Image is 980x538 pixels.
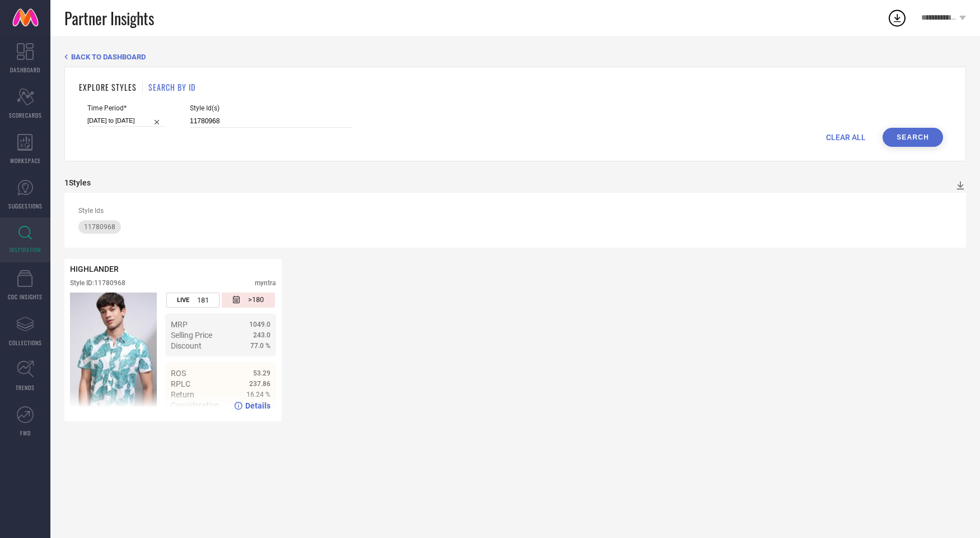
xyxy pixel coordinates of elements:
span: BACK TO DASHBOARD [71,53,146,61]
a: Details [234,401,270,410]
input: Select time period [87,115,165,127]
span: 11780968 [84,223,115,231]
span: HIGHLANDER [70,265,119,273]
div: Number of days since the style was first listed on the platform [222,293,275,308]
span: 53.29 [253,369,270,377]
div: Number of days the style has been live on the platform [166,293,220,308]
div: Style Ids [78,207,952,215]
span: 237.86 [249,380,270,388]
span: RPLC [171,379,190,388]
span: SCORECARDS [9,111,42,119]
div: Open download list [887,8,907,28]
input: Enter comma separated style ids e.g. 12345, 67890 [190,115,352,128]
span: Details [245,401,270,410]
span: ROS [171,369,186,378]
span: Time Period* [87,104,165,112]
div: Click to view image [70,293,157,416]
span: >180 [248,295,264,305]
span: WORKSPACE [10,156,41,165]
span: 243.0 [253,331,270,339]
span: LIVE [177,296,189,304]
span: CDC INSIGHTS [8,293,43,301]
span: MRP [171,320,188,329]
span: Discount [171,341,202,350]
div: Style ID: 11780968 [70,279,125,287]
span: Style Id(s) [190,104,352,112]
span: INSPIRATION [10,245,41,254]
span: 1049.0 [249,321,270,328]
span: 181 [197,296,209,304]
span: Selling Price [171,331,212,340]
span: FWD [20,429,31,437]
button: Search [883,128,943,147]
h1: SEARCH BY ID [148,81,195,93]
span: Partner Insights [64,7,154,30]
div: myntra [255,279,276,287]
img: Style preview image [70,293,157,416]
span: DASHBOARD [10,66,40,74]
span: SUGGESTIONS [8,202,43,210]
h1: EXPLORE STYLES [79,81,137,93]
span: CLEAR ALL [826,133,866,142]
div: Back TO Dashboard [64,53,966,61]
span: TRENDS [16,383,35,392]
span: COLLECTIONS [9,338,42,347]
span: 77.0 % [250,342,270,350]
div: 1 Styles [64,178,91,187]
